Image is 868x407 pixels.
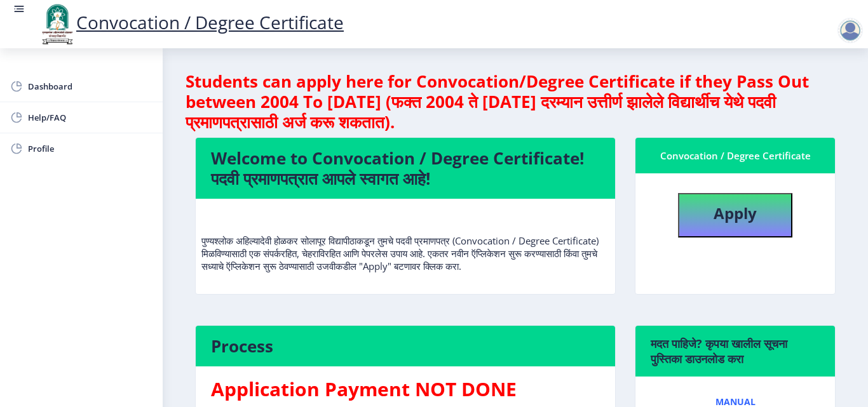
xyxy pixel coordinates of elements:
[211,148,600,189] h4: Welcome to Convocation / Degree Certificate! पदवी प्रमाणपत्रात आपले स्वागत आहे!
[28,110,153,125] span: Help/FAQ
[211,336,600,356] h4: Process
[201,209,609,272] p: पुण्यश्लोक अहिल्यादेवी होळकर सोलापूर विद्यापीठाकडून तुमचे पदवी प्रमाणपत्र (Convocation / Degree C...
[678,193,792,237] button: Apply
[651,336,820,366] h6: मदत पाहिजे? कृपया खालील सूचना पुस्तिका डाउनलोड करा
[28,79,153,94] span: Dashboard
[714,203,757,224] b: Apply
[186,71,845,132] h4: Students can apply here for Convocation/Degree Certificate if they Pass Out between 2004 To [DATE...
[651,148,820,163] div: Convocation / Degree Certificate
[715,397,756,407] span: Manual
[28,141,153,156] span: Profile
[38,10,344,34] a: Convocation / Degree Certificate
[211,377,600,402] h3: Application Payment NOT DONE
[38,3,76,46] img: logo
